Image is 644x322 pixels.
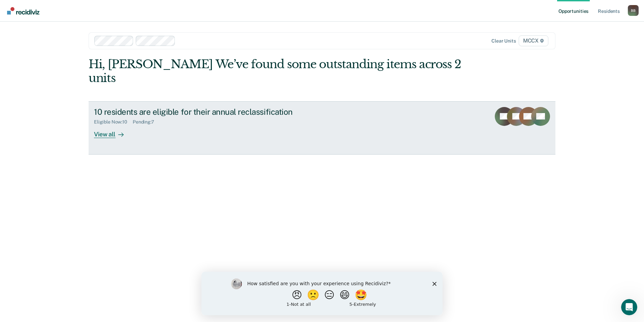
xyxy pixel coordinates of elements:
div: B B [628,5,639,16]
a: 10 residents are eligible for their annual reclassificationEligible Now:10Pending:7View all [89,101,555,155]
iframe: Intercom live chat [621,299,637,315]
iframe: Survey by Kim from Recidiviz [201,272,443,315]
div: Eligible Now : 10 [94,119,133,125]
div: Pending : 7 [133,119,160,125]
img: Recidiviz [7,7,39,15]
span: MCCX [519,35,548,46]
div: Hi, [PERSON_NAME] We’ve found some outstanding items across 2 units [89,57,462,85]
div: Clear units [491,38,516,44]
button: Profile dropdown button [628,5,639,16]
div: 10 residents are eligible for their annual reclassification [94,107,330,117]
div: View all [94,125,132,138]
